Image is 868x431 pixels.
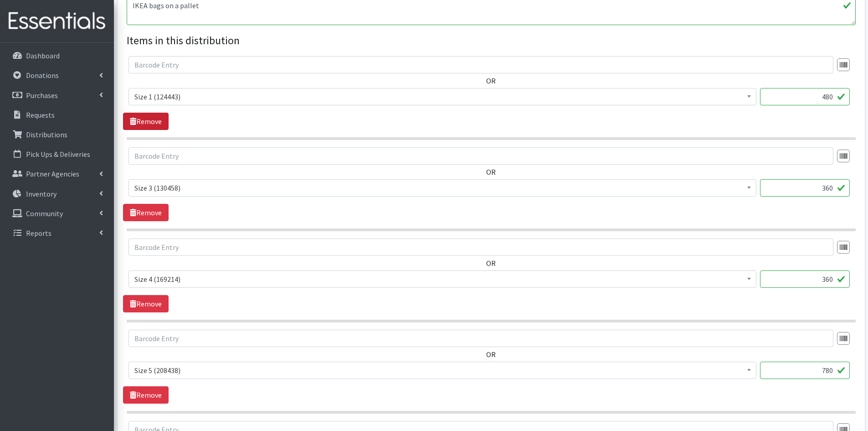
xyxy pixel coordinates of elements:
[26,51,60,60] p: Dashboard
[127,32,856,49] legend: Items in this distribution
[760,179,850,197] input: Quantity
[486,258,496,269] label: OR
[128,147,833,165] input: Barcode Entry
[4,66,110,84] a: Donations
[134,90,750,103] span: Size 1 (124443)
[486,349,496,360] label: OR
[4,106,110,124] a: Requests
[4,165,110,183] a: Partner Agencies
[128,88,756,105] span: Size 1 (124443)
[4,224,110,242] a: Reports
[123,386,169,404] a: Remove
[4,185,110,203] a: Inventory
[26,189,56,198] p: Inventory
[486,75,496,86] label: OR
[26,71,59,80] p: Donations
[134,182,750,194] span: Size 3 (130458)
[26,130,67,139] p: Distributions
[26,228,51,238] p: Reports
[26,209,63,218] p: Community
[128,56,833,73] input: Barcode Entry
[128,179,756,197] span: Size 3 (130458)
[26,169,79,178] p: Partner Agencies
[4,47,110,65] a: Dashboard
[4,204,110,223] a: Community
[4,145,110,163] a: Pick Ups & Deliveries
[128,362,756,379] span: Size 5 (208438)
[4,6,110,36] img: HumanEssentials
[26,110,55,119] p: Requests
[4,125,110,144] a: Distributions
[26,150,90,159] p: Pick Ups & Deliveries
[760,88,850,105] input: Quantity
[760,270,850,288] input: Quantity
[123,204,169,221] a: Remove
[486,166,496,177] label: OR
[128,270,756,288] span: Size 4 (169214)
[26,91,58,100] p: Purchases
[134,273,750,286] span: Size 4 (169214)
[760,362,850,379] input: Quantity
[4,86,110,104] a: Purchases
[128,239,833,256] input: Barcode Entry
[134,364,750,377] span: Size 5 (208438)
[128,330,833,347] input: Barcode Entry
[123,113,169,130] a: Remove
[123,295,169,312] a: Remove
